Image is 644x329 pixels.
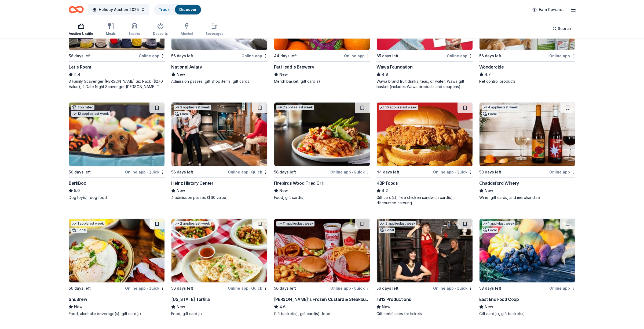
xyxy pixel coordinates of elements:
div: 4 admission passes ($60 value) [171,195,267,200]
div: Firebirds Wood Fired Grill [274,180,324,186]
div: Gift card(s), free chicken sandwich card(s), discounted catering [376,195,473,206]
div: 2 applies last week [174,221,211,226]
div: Pet control products [479,79,575,84]
a: Image for Freddy's Frozen Custard & Steakburgers11 applieslast week56 days leftOnline app•Quick[P... [274,218,370,316]
a: Image for Firebirds Wood Fired Grill7 applieslast week56 days leftOnline app•QuickFirebirds Wood ... [274,102,370,200]
div: Fat Head's Brewery [274,64,314,70]
span: New [279,71,288,78]
div: National Aviary [171,64,202,70]
div: Alcohol [181,32,193,36]
a: Track [159,7,170,12]
div: 56 days left [274,169,296,175]
span: 4.4 [74,71,80,78]
a: Image for KBP Foods10 applieslast week44 days leftOnline app•QuickKBP Foods4.2Gift card(s), free ... [376,102,473,206]
img: Image for KBP Foods [377,103,472,166]
div: [US_STATE] Tortilla [171,296,210,302]
div: Local [174,111,190,117]
span: New [177,304,185,310]
span: New [279,187,288,194]
span: • [249,286,250,290]
span: • [455,286,456,290]
div: 56 days left [171,285,193,292]
a: Image for California Tortilla2 applieslast week56 days leftOnline app•Quick[US_STATE] TortillaNew... [171,218,267,316]
div: 56 days left [274,285,296,292]
img: Image for Freddy's Frozen Custard & Steakburgers [274,219,370,282]
div: 56 days left [171,53,193,59]
div: BarkBox [69,180,86,186]
div: Online app [447,52,473,59]
a: Earn Rewards [529,5,568,14]
div: 58 days left [479,285,501,292]
span: New [177,187,185,194]
div: 11 applies last week [276,221,314,226]
span: • [249,170,250,174]
span: • [352,170,353,174]
div: Online app Quick [125,169,165,175]
div: Wawa Foundation [376,64,412,70]
div: Let's Roam [69,64,91,70]
div: [PERSON_NAME]'s Frozen Custard & Steakburgers [274,296,370,302]
div: 65 days left [376,53,398,59]
div: Wine, gift cards, and merchandise [479,195,575,200]
span: 5.0 [74,187,80,194]
div: Admission passes, gift shop items, gift cards [171,79,267,84]
span: New [485,187,493,194]
a: Image for Heinz History Center3 applieslast weekLocal56 days leftOnline app•QuickHeinz History Ce... [171,102,267,200]
div: Gift card(s), gift basket(s) [479,311,575,316]
a: Image for Chaddsford Winery4 applieslast weekLocal58 days leftOnline appChaddsford WineryNewWine,... [479,102,575,200]
span: • [147,286,148,290]
a: Image for East End Food Coop1 applylast weekLocal58 days leftOnline appEast End Food CoopNewGift ... [479,218,575,316]
div: Top rated [71,105,94,110]
img: Image for BarkBox [69,103,164,166]
span: 4.6 [279,304,286,310]
div: Food, alcoholic beverage(s), gift card(s) [69,311,165,316]
span: • [352,286,353,290]
div: 10 applies last week [379,105,418,110]
div: Food, gift card(s) [274,195,370,200]
div: Chaddsford Winery [479,180,519,186]
button: Snacks [129,21,140,39]
a: Image for BarkBoxTop rated12 applieslast week56 days leftOnline app•QuickBarkBox5.0Dog toy(s), do... [69,102,165,200]
div: Online app Quick [330,285,370,292]
div: Desserts [153,32,168,36]
div: Merch basket, gift card(s) [274,79,370,84]
div: Online app [241,52,268,59]
div: 56 days left [171,169,193,175]
button: Alcohol [181,21,193,39]
img: Image for 1812 Productions [377,219,472,282]
div: 1812 Productions [376,296,411,302]
button: Auction & raffle [69,21,93,39]
div: Wondercide [479,64,504,70]
a: Home [69,3,84,16]
button: Beverages [206,21,223,39]
div: 56 days left [69,53,91,59]
div: Food, gift card(s) [171,311,267,316]
div: 12 applies last week [71,111,110,117]
div: Online app Quick [125,285,165,292]
span: New [74,304,83,310]
img: Image for Firebirds Wood Fired Grill [274,103,370,166]
div: Online app [139,52,165,59]
span: Search [558,25,571,32]
span: • [147,170,148,174]
div: Local [482,228,498,233]
div: 56 days left [69,285,91,292]
div: 3 Family Scavenger [PERSON_NAME] Six Pack ($270 Value), 2 Date Night Scavenger [PERSON_NAME] Two ... [69,79,165,89]
div: East End Food Coop [479,296,519,302]
div: 4 applies last week [482,105,519,110]
div: Online app Quick [228,285,268,292]
div: Online app [549,52,575,59]
img: Image for California Tortilla [171,219,267,282]
div: 7 applies last week [276,105,314,110]
div: Local [482,111,498,117]
div: 44 days left [376,169,399,175]
span: New [485,304,493,310]
button: Holiday Auction 2025 [88,4,149,15]
img: Image for Heinz History Center [171,103,267,166]
span: 4.2 [382,187,388,194]
div: 56 days left [479,53,501,59]
button: TrackDiscover [154,4,202,15]
img: Image for Chaddsford Winery [480,103,575,166]
div: Online app [344,52,370,59]
a: Image for 1812 Productions2 applieslast weekLocal56 days leftOnline app•Quick1812 ProductionsNewG... [376,218,473,316]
